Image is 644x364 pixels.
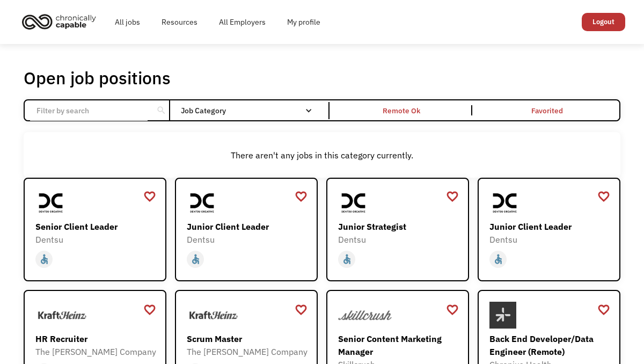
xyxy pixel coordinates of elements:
[35,233,157,246] div: Dentsu
[582,13,625,31] a: Logout
[338,332,460,358] div: Senior Content Marketing Manager
[29,149,615,162] div: There aren't any jobs in this category currently.
[39,251,50,267] div: accessible
[24,178,166,282] a: DentsuSenior Client LeaderDentsuaccessible
[597,188,610,205] a: favorite_border
[489,233,611,246] div: Dentsu
[493,251,504,267] div: accessible
[143,188,156,205] a: favorite_border
[338,233,460,246] div: Dentsu
[35,190,67,216] img: Dentsu
[326,178,469,282] a: DentsuJunior StrategistDentsuaccessible
[187,233,309,246] div: Dentsu
[187,302,240,329] img: The Kraft Heinz Company
[156,103,166,119] div: search
[35,332,157,345] div: HR Recruiter
[35,302,89,329] img: The Kraft Heinz Company
[175,178,318,282] a: DentsuJunior Client LeaderDentsuaccessible
[208,5,276,39] a: All Employers
[187,345,309,358] div: The [PERSON_NAME] Company
[104,5,151,39] a: All jobs
[383,104,420,117] div: Remote Ok
[330,100,474,120] a: Remote Ok
[143,302,156,318] a: favorite_border
[489,190,521,216] img: Dentsu
[35,220,157,233] div: Senior Client Leader
[338,190,369,216] img: Dentsu
[341,251,353,267] div: accessible
[295,302,308,318] a: favorite_border
[24,99,620,121] form: Email Form
[190,251,201,267] div: accessible
[24,67,171,89] h1: Open job positions
[187,332,309,345] div: Scrum Master
[478,178,620,282] a: DentsuJunior Client LeaderDentsuaccessible
[187,220,309,233] div: Junior Client Leader
[19,10,104,33] a: home
[276,5,331,39] a: My profile
[474,100,619,120] a: Favorited
[181,102,323,119] div: Job Category
[597,302,610,318] a: favorite_border
[30,100,148,121] input: Filter by search
[19,10,99,33] img: Chronically Capable logo
[151,5,208,39] a: Resources
[35,345,157,358] div: The [PERSON_NAME] Company
[181,107,323,114] div: Job Category
[338,302,392,329] img: Skillcrush
[446,302,459,318] a: favorite_border
[295,188,308,205] a: favorite_border
[187,190,218,216] img: Dentsu
[489,302,516,329] img: Chronius Health
[489,332,611,358] div: Back End Developer/Data Engineer (Remote)
[446,188,459,205] a: favorite_border
[338,220,460,233] div: Junior Strategist
[489,220,611,233] div: Junior Client Leader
